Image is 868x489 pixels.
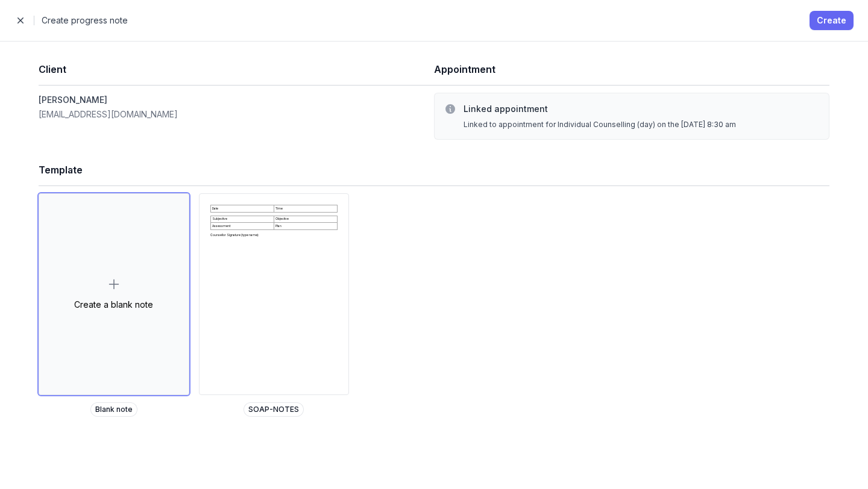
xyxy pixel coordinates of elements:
h3: Linked appointment [464,103,819,115]
p: Counsellor Signature (type name): [210,233,338,237]
span: Appointment [434,63,495,75]
dd: [PERSON_NAME] [39,93,434,107]
p: Assessment [212,224,272,228]
p: Date [212,207,272,211]
button: Create [810,11,854,30]
p: Time [275,207,336,211]
h1: Client [39,61,434,78]
h2: Create progress note [42,13,802,28]
span: Create [817,13,846,28]
p: Subjective [212,217,272,221]
div: Linked to appointment for Individual Counselling (day) on the [DATE] 8:30 am [464,120,819,129]
span: Blank note [90,402,137,417]
p: Objective [275,217,336,221]
h1: Template [39,161,829,178]
div: Create a blank note [74,299,153,311]
dt: [EMAIL_ADDRESS][DOMAIN_NAME] [39,107,434,122]
p: Plan [275,224,336,228]
span: SOAP-NOTES [244,402,304,417]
